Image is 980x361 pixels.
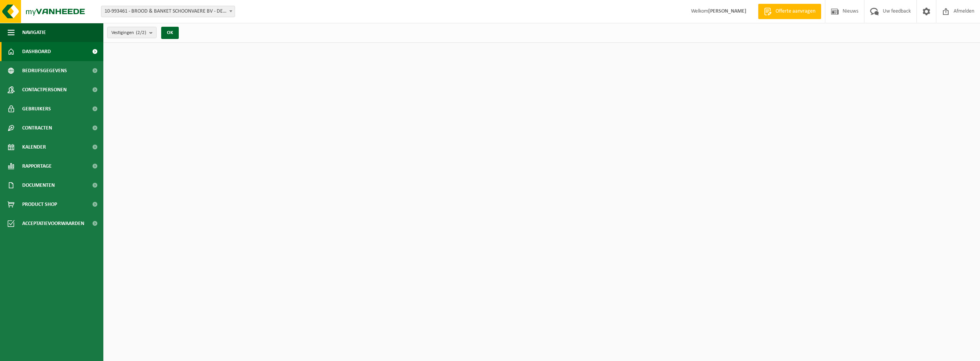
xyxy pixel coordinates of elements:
span: Rapportage [22,157,52,176]
span: 10-993461 - BROOD & BANKET SCHOONVAERE BV - DEERLIJK [101,6,235,17]
span: Dashboard [22,42,51,61]
span: Contracten [22,118,52,138]
span: Bedrijfsgegevens [22,61,67,80]
button: Vestigingen(2/2) [107,27,157,38]
strong: [PERSON_NAME] [708,8,746,14]
span: Acceptatievoorwaarden [22,214,84,233]
a: Offerte aanvragen [758,4,821,19]
span: Offerte aanvragen [774,8,817,15]
span: Kalender [22,138,46,157]
count: (2/2) [136,30,146,35]
span: Contactpersonen [22,80,67,99]
span: Product Shop [22,195,57,214]
span: Vestigingen [111,27,146,39]
span: Gebruikers [22,99,51,118]
button: OK [161,27,179,39]
span: 10-993461 - BROOD & BANKET SCHOONVAERE BV - DEERLIJK [101,6,235,17]
span: Documenten [22,176,55,195]
span: Navigatie [22,23,46,42]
